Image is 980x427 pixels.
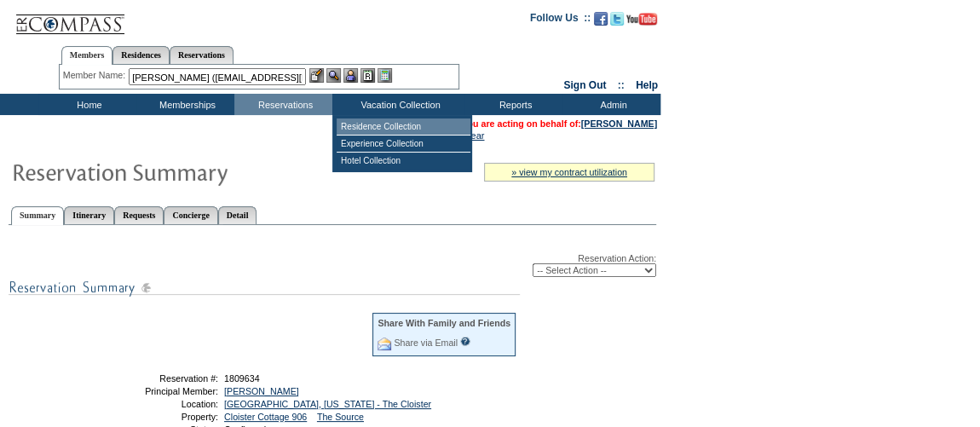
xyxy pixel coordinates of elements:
[224,373,260,384] span: 1809634
[9,277,520,298] img: subTtlResSummary.gif
[530,10,591,31] td: Follow Us ::
[594,17,608,27] a: Become our fan on Facebook
[63,68,129,83] div: Member Name:
[626,13,657,26] img: Subscribe to our YouTube Channel
[581,118,657,129] a: [PERSON_NAME]
[462,118,657,129] font: You are acting on behalf of:
[164,206,217,224] a: Concierge
[224,386,299,396] a: [PERSON_NAME]
[64,206,114,224] a: Itinerary
[337,136,470,153] td: Experience Collection
[378,68,392,83] img: b_calculator.gif
[96,399,218,409] td: Location:
[38,94,136,115] td: Home
[170,46,233,64] a: Reservations
[61,46,113,65] a: Members
[337,153,470,169] td: Hotel Collection
[11,154,352,188] img: Reservaton Summary
[218,206,257,224] a: Detail
[636,79,658,91] a: Help
[562,94,660,115] td: Admin
[136,94,234,115] td: Memberships
[394,338,458,348] a: Share via Email
[462,130,484,141] a: Clear
[337,118,470,136] td: Residence Collection
[610,12,624,26] img: Follow us on Twitter
[326,68,341,83] img: View
[224,399,431,409] a: [GEOGRAPHIC_DATA], [US_STATE] - The Cloister
[317,412,364,422] a: The Source
[626,17,657,27] a: Subscribe to our YouTube Channel
[378,318,510,328] div: Share With Family and Friends
[11,206,64,225] a: Summary
[96,386,218,396] td: Principal Member:
[464,94,562,115] td: Reports
[594,12,608,26] img: Become our fan on Facebook
[563,79,606,91] a: Sign Out
[234,94,332,115] td: Reservations
[114,206,164,224] a: Requests
[618,79,625,91] span: ::
[96,373,218,384] td: Reservation #:
[112,46,170,64] a: Residences
[610,17,624,27] a: Follow us on Twitter
[511,167,627,177] a: » view my contract utilization
[332,94,464,115] td: Vacation Collection
[309,68,324,83] img: b_edit.gif
[96,412,218,422] td: Property:
[460,337,470,346] input: What is this?
[343,68,358,83] img: Impersonate
[360,68,375,83] img: Reservations
[9,253,656,277] div: Reservation Action:
[224,412,307,422] a: Cloister Cottage 906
